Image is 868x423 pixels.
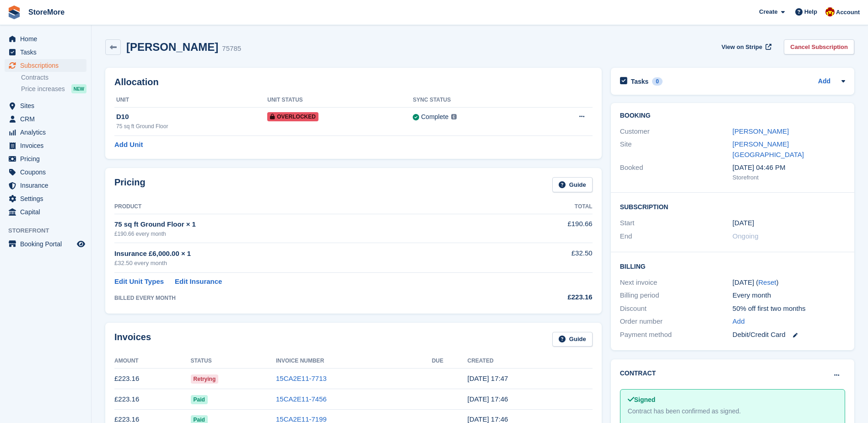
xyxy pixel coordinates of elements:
[267,112,318,121] span: Overlocked
[114,140,143,150] a: Add Unit
[114,219,503,230] div: 75 sq ft Ground Floor × 1
[503,214,593,243] td: £190.66
[722,43,762,52] span: View on Stripe
[818,76,830,87] a: Add
[5,126,86,139] a: menu
[21,85,65,93] span: Price increases
[5,113,86,125] a: menu
[631,77,649,86] h2: Tasks
[175,277,222,287] a: Edit Insurance
[620,231,733,242] div: End
[620,218,733,228] div: Start
[733,304,845,314] div: 50% off first two months
[276,395,327,403] a: 15CA2E11-7456
[222,43,241,54] div: 75785
[733,127,789,135] a: [PERSON_NAME]
[114,389,191,410] td: £223.16
[620,290,733,301] div: Billing period
[114,93,267,108] th: Unit
[620,330,733,340] div: Payment method
[552,332,593,347] a: Guide
[620,112,845,119] h2: Booking
[784,39,854,54] a: Cancel Subscription
[116,122,267,130] div: 75 sq ft Ground Floor
[191,395,208,404] span: Paid
[733,330,845,340] div: Debit/Credit Card
[5,152,86,165] a: menu
[276,354,432,369] th: Invoice Number
[20,179,75,192] span: Insurance
[733,218,754,228] time: 2025-03-06 01:00:00 UTC
[21,84,86,94] a: Price increases NEW
[20,139,75,152] span: Invoices
[620,139,733,160] div: Site
[733,140,804,158] a: [PERSON_NAME][GEOGRAPHIC_DATA]
[467,395,508,403] time: 2025-07-06 16:46:59 UTC
[628,395,837,405] div: Signed
[467,354,592,369] th: Created
[503,200,593,214] th: Total
[5,59,86,72] a: menu
[20,59,75,72] span: Subscriptions
[114,354,191,369] th: Amount
[620,369,656,378] h2: Contract
[718,39,773,54] a: View on Stripe
[413,93,538,108] th: Sync Status
[620,163,733,182] div: Booked
[733,163,845,173] div: [DATE] 04:46 PM
[5,179,86,192] a: menu
[114,200,503,214] th: Product
[628,407,837,416] div: Contract has been confirmed as signed.
[267,93,413,108] th: Unit Status
[7,5,21,19] img: stora-icon-8386f47178a22dfd0bd8f6a31ec36ba5ce8667c1dd55bd0f319d3a0aa187defe.svg
[432,354,468,369] th: Due
[126,41,218,53] h2: [PERSON_NAME]
[620,316,733,327] div: Order number
[8,226,91,235] span: Storefront
[804,7,817,16] span: Help
[20,206,75,218] span: Capital
[620,304,733,314] div: Discount
[421,112,448,122] div: Complete
[114,259,503,268] div: £32.50 every month
[5,46,86,59] a: menu
[20,166,75,179] span: Coupons
[21,73,86,82] a: Contracts
[114,77,593,87] h2: Allocation
[114,230,503,238] div: £190.66 every month
[114,177,146,192] h2: Pricing
[276,415,327,423] a: 15CA2E11-7199
[620,202,845,211] h2: Subscription
[5,192,86,205] a: menu
[733,232,759,240] span: Ongoing
[20,113,75,125] span: CRM
[620,126,733,137] div: Customer
[71,84,86,93] div: NEW
[5,139,86,152] a: menu
[114,249,503,259] div: Insurance £6,000.00 × 1
[20,33,75,45] span: Home
[20,238,75,250] span: Booking Portal
[114,277,164,287] a: Edit Unit Types
[620,277,733,288] div: Next invoice
[25,5,68,20] a: StoreMore
[5,166,86,179] a: menu
[733,316,745,327] a: Add
[467,374,508,382] time: 2025-08-06 16:47:15 UTC
[733,290,845,301] div: Every month
[276,374,327,382] a: 15CA2E11-7713
[825,7,835,16] img: Store More Team
[5,206,86,218] a: menu
[5,99,86,112] a: menu
[5,33,86,45] a: menu
[620,261,845,271] h2: Billing
[114,332,151,347] h2: Invoices
[114,294,503,302] div: BILLED EVERY MONTH
[116,112,267,122] div: D10
[75,239,86,249] a: Preview store
[191,354,276,369] th: Status
[759,7,777,16] span: Create
[191,374,219,384] span: Retrying
[20,192,75,205] span: Settings
[552,177,593,192] a: Guide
